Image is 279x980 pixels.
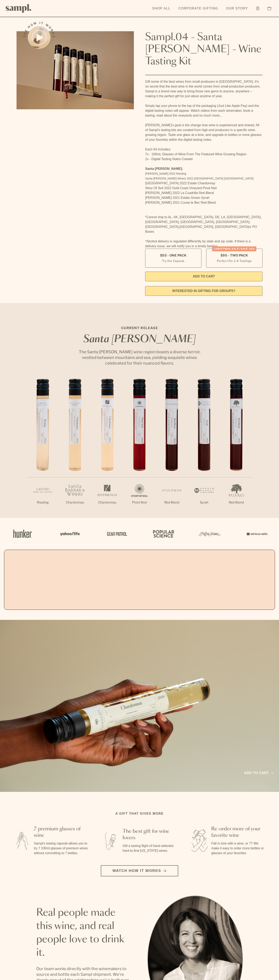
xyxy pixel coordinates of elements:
button: Add to Cart [145,272,262,281]
a: Add to cart [244,770,273,776]
p: Syrah [188,500,220,505]
h3: 7 premium glasses of wine [34,826,89,839]
p: Red Blend [220,500,252,505]
img: Artboard_6_04f9a106-072f-468a-bdd7-f11783b05722_x450.png [57,525,81,542]
a: Our Story [224,4,250,13]
p: CURRENT RELEASE [75,326,204,330]
p: Chardonnay [91,500,123,505]
a: interested in gifting for groups? [145,286,262,296]
span: [GEOGRAPHIC_DATA], [GEOGRAPHIC_DATA] [180,225,249,228]
li: [PERSON_NAME] 2021 Cuvee le Bec Red Blend [145,200,262,205]
li: 7 / 7 [220,379,252,518]
h3: Re-order more of your favorite wine [211,826,266,839]
p: Red Blend [156,500,188,505]
img: Artboard_3_0b291449-6e8c-4d07-b2c2-3f3601a19cd1_x450.png [198,525,222,542]
p: Riesling [27,500,59,505]
li: [PERSON_NAME] 2022 La Cuadrilla Red Blend [145,191,262,195]
p: Gift a tasting flight of hand-selected, hard-to-find [US_STATE] wines. [123,843,177,853]
p: Sampl's tasting capsule allows you to try 7 100ml glasses of premium wines without committing to ... [34,841,89,856]
p: Fall in love with a wine, or 7? We make it easy to order more bottles or glasses of your favorites. [211,841,266,856]
h1: Sampl.04 - Santa [PERSON_NAME] - Wine Tasting Kit [145,31,262,68]
div: Gift some of the best wines from small producers in [GEOGRAPHIC_DATA]. It’s no secret that the be... [145,79,262,249]
div: Christmas SALE! Save 20% [212,246,256,251]
strong: Santa [PERSON_NAME]: [145,167,183,170]
li: 5 / 7 [156,379,188,518]
a: Shop All [150,4,172,13]
li: 2 / 7 [59,379,91,518]
img: Sampl.04 - Santa Barbara - Wine Tasting Kit [17,31,134,109]
small: Perfect For 2-4 Tastings [217,259,252,263]
span: Santa [PERSON_NAME] Winery 2022 [GEOGRAPHIC_DATA] [GEOGRAPHIC_DATA] [145,177,253,180]
img: Sampl logo [6,4,31,13]
button: See how it works [28,26,50,49]
img: Artboard_7_5b34974b-f019-449e-91fb-745f8d0877ee_x450.png [244,525,269,542]
h3: The best gift for wine lovers [123,828,177,841]
li: Story Of Soil 2022 Gold Coast Vineyard Pinot Noir [145,186,262,191]
span: $55 - One Pack [160,253,187,258]
li: 3 / 7 [91,379,123,518]
span: $95 - Two Pack [221,253,248,258]
h2: A gift that gives more [116,811,164,816]
li: 1 / 7 [27,379,59,518]
button: Watch how it works [101,865,178,876]
img: Artboard_5_7fdae55a-36fd-43f7-8bfd-f74a06a2878e_x450.png [104,525,128,542]
span: [PERSON_NAME] 2022 Riesling [145,172,186,175]
li: [GEOGRAPHIC_DATA] 2022 Estate Chardonnay [145,181,262,186]
h2: Real people made this wine, and real people love to drink it. [36,906,131,959]
p: Chardonnay [59,500,91,505]
li: 6 / 7 [188,379,220,518]
p: Pinot Noir [123,500,156,505]
img: Artboard_1_c8cd28af-0030-4af1-819c-248e302c7f06_x450.png [10,525,35,542]
li: [PERSON_NAME] 2021 Estate Grown Syrah [145,195,262,200]
li: 4 / 7 [123,379,156,518]
p: The Santa [PERSON_NAME] wine region boasts a diverse terroir, nestled between mountains and sea, ... [75,349,204,366]
img: Artboard_4_28b4d326-c26e-48f9-9c80-911f17d6414e_x450.png [151,525,175,542]
small: Try the Capsule [162,259,184,263]
em: Santa [PERSON_NAME] [83,335,196,344]
span: , [179,225,180,228]
a: Corporate Gifting [176,4,220,13]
